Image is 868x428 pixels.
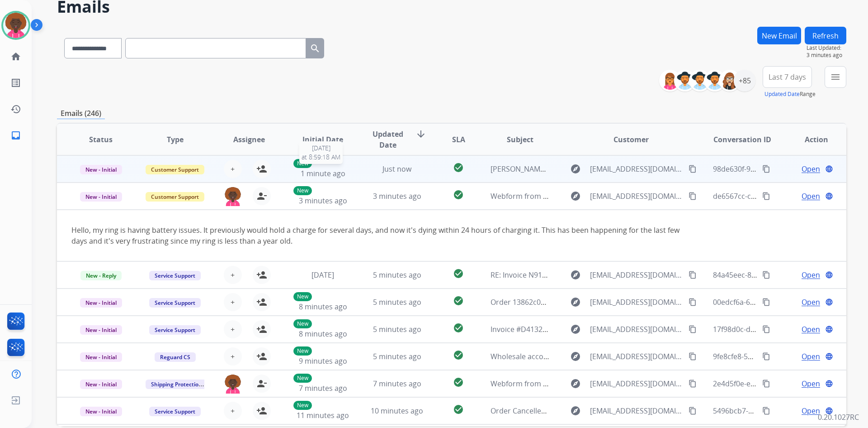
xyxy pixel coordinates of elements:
[302,153,340,162] span: at 8:59:18 AM
[224,266,242,284] button: +
[825,407,833,415] mat-icon: language
[825,325,833,333] mat-icon: language
[293,346,312,356] p: New
[570,405,581,416] mat-icon: explore
[293,186,312,195] p: New
[825,352,833,361] mat-icon: language
[590,378,683,389] span: [EMAIL_ADDRESS][DOMAIN_NAME]
[299,329,347,339] span: 8 minutes ago
[764,91,800,98] button: Updated Date
[713,134,771,145] span: Conversation ID
[231,164,235,174] span: +
[590,191,683,202] span: [EMAIL_ADDRESS][DOMAIN_NAME]
[293,374,312,383] p: New
[491,164,620,174] span: [PERSON_NAME] And [PERSON_NAME]
[590,324,683,335] span: [EMAIL_ADDRESS][DOMAIN_NAME]
[231,324,235,335] span: +
[570,164,581,174] mat-icon: explore
[80,380,122,389] span: New - Initial
[299,196,347,206] span: 3 minutes ago
[224,402,242,420] button: +
[371,406,423,416] span: 10 minutes ago
[302,144,340,153] span: [DATE]
[373,379,421,389] span: 7 minutes ago
[769,75,806,79] span: Last 7 days
[233,134,265,145] span: Assignee
[802,269,820,280] span: Open
[807,52,846,59] span: 3 minutes ago
[224,375,242,394] img: agent-avatar
[256,191,267,202] mat-icon: person_remove
[80,192,122,202] span: New - Initial
[570,351,581,362] mat-icon: explore
[231,297,235,308] span: +
[802,164,820,174] span: Open
[89,134,113,145] span: Status
[689,380,697,388] mat-icon: content_copy
[299,356,347,366] span: 9 minutes ago
[491,324,551,334] span: Invoice #D413233
[453,350,464,361] mat-icon: check_circle
[10,130,21,141] mat-icon: inbox
[224,293,242,311] button: +
[256,269,267,280] mat-icon: person_add
[146,165,204,174] span: Customer Support
[368,129,409,150] span: Updated Date
[57,108,105,119] p: Emails (246)
[80,298,122,308] span: New - Initial
[373,297,421,307] span: 5 minutes ago
[491,270,559,280] span: RE: Invoice N910A62
[80,325,122,335] span: New - Initial
[802,351,820,362] span: Open
[80,407,122,416] span: New - Initial
[224,347,242,365] button: +
[689,325,697,333] mat-icon: content_copy
[382,164,411,174] span: Just now
[762,352,770,361] mat-icon: content_copy
[453,322,464,333] mat-icon: check_circle
[373,191,421,201] span: 3 minutes ago
[713,351,847,361] span: 9fe8cfe8-59e2-4260-b604-4c9d2f4e138a
[224,160,242,178] button: +
[689,192,697,200] mat-icon: content_copy
[231,405,235,416] span: +
[802,297,820,308] span: Open
[80,165,122,174] span: New - Initial
[570,324,581,335] mat-icon: explore
[713,164,849,174] span: 98de630f-9ce3-45ef-90d0-2e0908e19796
[80,271,122,280] span: New - Reply
[802,378,820,389] span: Open
[825,298,833,306] mat-icon: language
[453,268,464,279] mat-icon: check_circle
[507,134,533,145] span: Subject
[689,271,697,279] mat-icon: content_copy
[146,380,208,389] span: Shipping Protection
[762,192,770,200] mat-icon: content_copy
[301,168,345,178] span: 1 minute ago
[734,70,755,91] div: +85
[807,44,846,52] span: Last Updated:
[149,271,201,280] span: Service Support
[155,352,196,362] span: Reguard CS
[311,270,334,280] span: [DATE]
[299,302,347,312] span: 8 minutes ago
[310,43,321,54] mat-icon: search
[149,298,201,308] span: Service Support
[373,324,421,334] span: 5 minutes ago
[453,404,464,415] mat-icon: check_circle
[452,134,465,145] span: SLA
[689,165,697,173] mat-icon: content_copy
[10,51,21,62] mat-icon: home
[71,225,684,246] div: Hello, my ring is having battery issues. It previously would hold a charge for several days, and ...
[689,407,697,415] mat-icon: content_copy
[818,412,859,423] p: 0.20.1027RC
[80,352,122,362] span: New - Initial
[570,269,581,280] mat-icon: explore
[256,324,267,335] mat-icon: person_add
[453,162,464,173] mat-icon: check_circle
[231,269,235,280] span: +
[570,297,581,308] mat-icon: explore
[293,401,312,410] p: New
[713,379,847,389] span: 2e4d5f0e-ec8f-423c-881b-fa9d07dca8a8
[224,320,242,338] button: +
